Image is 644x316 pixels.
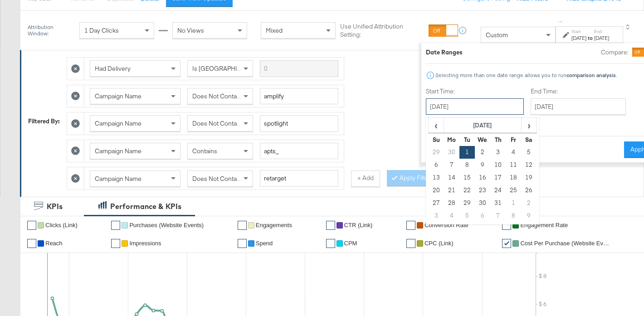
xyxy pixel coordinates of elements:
span: Cost Per Purchase (Website Events) [520,240,611,247]
label: End Time: [531,87,629,96]
span: Campaign Name [95,92,141,100]
td: 26 [521,184,537,197]
input: Enter a search term [260,115,338,132]
td: 9 [521,209,537,222]
span: Contains [192,147,217,155]
label: Start Time: [426,87,524,96]
span: Campaign Name [95,175,141,183]
span: Engagements [256,222,292,228]
span: Conversion Rate [424,222,468,228]
a: ✔ [502,239,511,248]
input: Enter a search term [260,170,338,187]
span: Impressions [129,240,161,247]
div: Filtered By: [28,117,60,126]
td: 19 [521,171,537,184]
td: 17 [490,171,506,184]
span: Campaign Name [95,147,141,155]
span: Custom [486,31,508,39]
td: 13 [428,171,444,184]
td: 8 [506,209,521,222]
span: CPM [344,240,357,247]
th: Mo [444,133,459,146]
a: ✔ [238,239,247,248]
label: Compare: [601,48,629,57]
td: 12 [521,159,537,171]
th: Fr [506,133,521,146]
td: 27 [428,197,444,209]
input: Enter a search term [260,143,338,160]
div: Performance & KPIs [110,201,181,212]
a: ✔ [111,239,120,248]
td: 22 [459,184,474,197]
td: 1 [459,146,474,159]
span: Does Not Contain [192,92,242,100]
td: 5 [459,209,474,222]
span: › [522,118,536,132]
a: ✔ [27,221,36,230]
td: 14 [444,171,459,184]
a: ✔ [238,221,247,230]
strong: to [586,34,594,41]
td: 7 [490,209,506,222]
td: 10 [490,159,506,171]
a: ✔ [406,239,415,248]
span: ‹ [429,118,443,132]
div: Date Ranges [426,48,463,57]
td: 4 [444,209,459,222]
td: 6 [475,209,490,222]
div: Attribution Window: [27,24,75,37]
td: 30 [475,197,490,209]
span: Purchases (Website Events) [129,222,204,228]
td: 5 [521,146,537,159]
td: 31 [490,197,506,209]
span: Clicks (Link) [45,222,78,228]
div: [DATE] [594,34,609,42]
a: ✔ [406,221,415,230]
td: 18 [506,171,521,184]
a: ✔ [502,221,511,230]
div: KPIs [47,201,63,212]
td: 25 [506,184,521,197]
input: Enter a search term [260,88,338,105]
a: ✔ [326,221,335,230]
a: ✔ [111,221,120,230]
td: 29 [459,197,474,209]
span: CTR (Link) [344,222,373,228]
label: Use Unified Attribution Setting: [340,22,425,39]
td: 16 [475,171,490,184]
span: Is [GEOGRAPHIC_DATA] [192,64,262,73]
th: [DATE] [444,118,521,133]
th: Sa [521,133,537,146]
span: No Views [177,26,204,34]
td: 28 [444,197,459,209]
td: 9 [475,159,490,171]
span: Had Delivery [95,64,131,73]
td: 29 [428,146,444,159]
th: Th [490,133,506,146]
td: 2 [521,197,537,209]
label: End: [594,29,609,34]
button: + Add [351,170,380,187]
td: 8 [459,159,474,171]
td: 6 [428,159,444,171]
a: ✔ [27,239,36,248]
td: 3 [490,146,506,159]
td: 11 [506,159,521,171]
span: Spend [256,240,273,247]
td: 21 [444,184,459,197]
span: Does Not Contain [192,119,242,127]
td: 15 [459,171,474,184]
a: ✔ [326,239,335,248]
strong: comparison analysis [566,72,616,78]
span: CPC (Link) [424,240,454,247]
span: Reach [45,240,63,247]
span: Mixed [266,26,283,34]
label: Start: [571,29,586,34]
td: 2 [475,146,490,159]
span: 1 Day Clicks [84,26,119,34]
span: Campaign Name [95,119,141,127]
input: Enter a search term [260,60,338,77]
td: 4 [506,146,521,159]
div: [DATE] [571,34,586,42]
td: 1 [506,197,521,209]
